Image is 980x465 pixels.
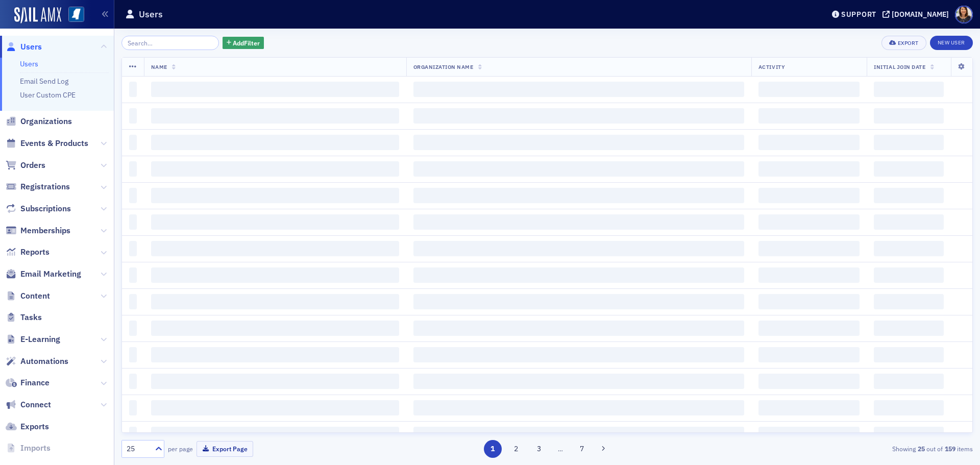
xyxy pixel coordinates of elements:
span: ‌ [874,82,944,97]
span: Activity [758,63,785,70]
span: ‌ [413,82,744,97]
span: ‌ [413,374,744,389]
button: 2 [507,440,525,458]
span: … [553,444,568,453]
a: View Homepage [61,7,84,24]
span: ‌ [758,321,860,336]
span: ‌ [129,214,137,230]
span: ‌ [129,188,137,203]
span: ‌ [758,241,860,256]
a: Subscriptions [6,203,71,214]
span: Automations [20,356,68,367]
img: SailAMX [14,7,61,23]
span: ‌ [129,82,137,97]
span: ‌ [151,267,399,283]
span: ‌ [874,294,944,309]
span: ‌ [129,347,137,362]
button: AddFilter [223,37,264,50]
span: ‌ [413,321,744,336]
span: ‌ [874,135,944,150]
span: ‌ [151,108,399,124]
span: E-Learning [20,334,60,345]
a: Email Marketing [6,268,81,280]
span: ‌ [874,427,944,442]
span: ‌ [758,400,860,415]
button: 3 [530,440,548,458]
span: ‌ [758,188,860,203]
span: ‌ [151,347,399,362]
a: New User [930,36,973,50]
span: ‌ [413,135,744,150]
span: Registrations [20,181,70,192]
span: Add Filter [233,38,260,47]
a: Exports [6,421,49,432]
a: Connect [6,399,51,410]
a: Organizations [6,116,72,127]
span: ‌ [129,108,137,124]
span: ‌ [758,214,860,230]
span: ‌ [758,108,860,124]
a: Tasks [6,312,42,323]
span: ‌ [151,241,399,256]
span: ‌ [874,400,944,415]
span: ‌ [151,214,399,230]
span: ‌ [874,108,944,124]
span: ‌ [413,427,744,442]
span: ‌ [874,267,944,283]
span: ‌ [874,347,944,362]
span: ‌ [874,321,944,336]
span: Content [20,290,50,302]
span: ‌ [151,188,399,203]
span: ‌ [758,374,860,389]
strong: 159 [943,444,957,453]
span: Profile [955,6,973,23]
span: ‌ [413,267,744,283]
span: Subscriptions [20,203,71,214]
span: Organizations [20,116,72,127]
span: ‌ [758,82,860,97]
a: Orders [6,160,45,171]
span: Finance [20,377,50,388]
button: [DOMAIN_NAME] [883,11,952,18]
span: Reports [20,247,50,258]
span: ‌ [129,135,137,150]
span: ‌ [413,108,744,124]
span: Tasks [20,312,42,323]
button: 1 [484,440,502,458]
span: ‌ [151,82,399,97]
span: ‌ [413,214,744,230]
span: ‌ [129,427,137,442]
a: Content [6,290,50,302]
span: ‌ [758,294,860,309]
span: Imports [20,443,51,454]
span: Initial Join Date [874,63,925,70]
span: ‌ [129,400,137,415]
span: ‌ [129,374,137,389]
span: ‌ [151,400,399,415]
span: Orders [20,160,45,171]
a: Users [6,41,42,53]
span: Email Marketing [20,268,81,280]
h1: Users [139,8,163,20]
span: ‌ [151,294,399,309]
span: ‌ [413,400,744,415]
span: ‌ [413,188,744,203]
span: ‌ [129,267,137,283]
span: Connect [20,399,51,410]
span: ‌ [129,241,137,256]
a: Memberships [6,225,70,236]
span: ‌ [413,161,744,177]
button: Export [881,36,926,50]
span: ‌ [151,135,399,150]
a: Finance [6,377,50,388]
strong: 25 [916,444,926,453]
div: [DOMAIN_NAME] [892,10,949,19]
span: Organization Name [413,63,474,70]
span: ‌ [758,427,860,442]
div: Export [898,40,919,46]
a: Imports [6,443,51,454]
span: ‌ [874,161,944,177]
div: Showing out of items [696,444,973,453]
span: ‌ [129,294,137,309]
